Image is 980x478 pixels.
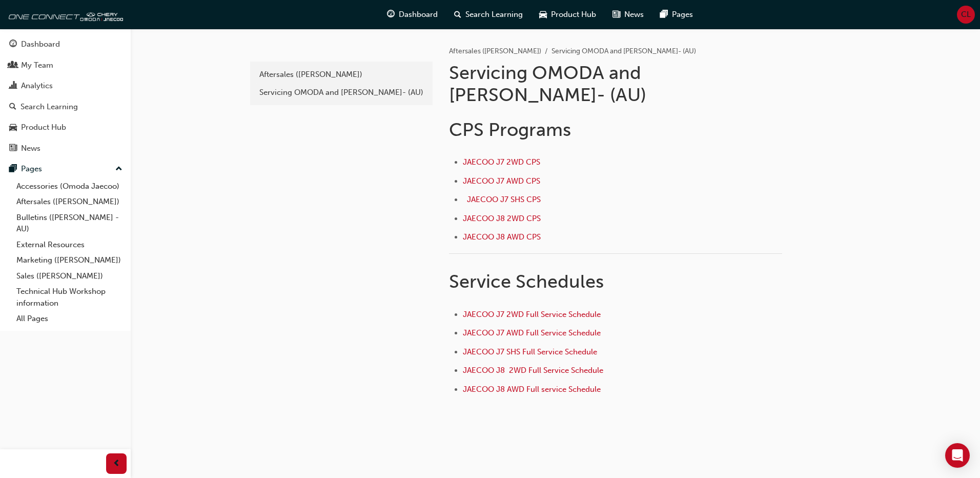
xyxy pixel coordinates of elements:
span: news-icon [9,144,17,153]
button: Pages [4,160,127,178]
li: Servicing OMODA and [PERSON_NAME]- (AU) [552,46,696,57]
a: JAECOO J8 2WD CPS [463,214,541,223]
a: Technical Hub Workshop information [12,284,127,311]
a: All Pages [12,311,127,327]
div: Aftersales ([PERSON_NAME]) [259,69,423,81]
a: Dashboard [4,35,127,54]
div: Product Hub [21,122,66,133]
span: search-icon [9,103,16,112]
span: news-icon [612,8,620,21]
span: pages-icon [9,165,17,174]
a: car-iconProduct Hub [531,4,604,25]
div: Search Learning [21,101,78,113]
a: search-iconSearch Learning [446,4,531,25]
a: Aftersales ([PERSON_NAME]) [254,66,428,84]
a: Aftersales ([PERSON_NAME]) [449,47,541,55]
span: chart-icon [9,82,17,91]
a: JAECOO J7 AWD Full Service Schedule [463,328,603,337]
a: Accessories (Omoda Jaecoo) [12,178,127,194]
span: pages-icon [660,8,668,21]
div: My Team [21,59,53,71]
a: Bulletins ([PERSON_NAME] - AU) [12,210,127,237]
button: CL [957,6,975,24]
a: Search Learning [4,97,127,116]
a: JAECOO J7 2WD Full Service Schedule [463,310,601,319]
span: News [624,9,644,21]
a: JAECOO J7 2WD CPS [463,157,542,167]
span: Search Learning [465,9,523,21]
span: Service Schedules [449,270,604,292]
a: pages-iconPages [652,4,701,25]
span: CL [961,9,971,21]
div: Dashboard [21,38,60,50]
span: Pages [672,9,693,21]
a: JAECOO J7 AWD CPS [463,176,542,186]
a: JAECOO J8 2WD Full Service Schedule [463,366,603,375]
a: Product Hub [4,118,127,137]
a: News [4,139,127,158]
span: guage-icon [387,8,395,21]
span: prev-icon [113,457,120,470]
a: JAECOO J8 AWD CPS [463,232,541,242]
span: car-icon [9,123,17,132]
span: guage-icon [9,40,17,49]
a: Sales ([PERSON_NAME]) [12,268,127,284]
a: Marketing ([PERSON_NAME]) [12,252,127,268]
a: JAECOO J7 SHS Full Service Schedule [463,347,599,356]
span: up-icon [115,163,122,176]
a: JAECOO J8 AWD Full service Schedule [463,385,601,394]
a: JAECOO J7 SHS CPS [467,195,543,204]
a: guage-iconDashboard [379,4,446,25]
span: people-icon [9,61,17,70]
span: car-icon [539,8,547,21]
a: External Resources [12,237,127,253]
a: Servicing OMODA and [PERSON_NAME]- (AU) [254,84,428,102]
span: Product Hub [551,9,596,21]
div: Open Intercom Messenger [945,443,970,468]
span: CPS Programs [449,118,571,141]
div: Pages [21,163,42,175]
button: DashboardMy TeamAnalyticsSearch LearningProduct HubNews [4,33,127,160]
a: Aftersales ([PERSON_NAME]) [12,194,127,210]
h1: Servicing OMODA and [PERSON_NAME]- (AU) [449,62,785,106]
div: Analytics [21,80,53,92]
div: News [21,143,40,154]
a: news-iconNews [604,4,652,25]
img: oneconnect [5,4,123,25]
a: My Team [4,56,127,75]
a: Analytics [4,76,127,95]
span: search-icon [454,8,461,21]
div: Servicing OMODA and [PERSON_NAME]- (AU) [259,87,423,98]
span: Dashboard [399,9,438,21]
